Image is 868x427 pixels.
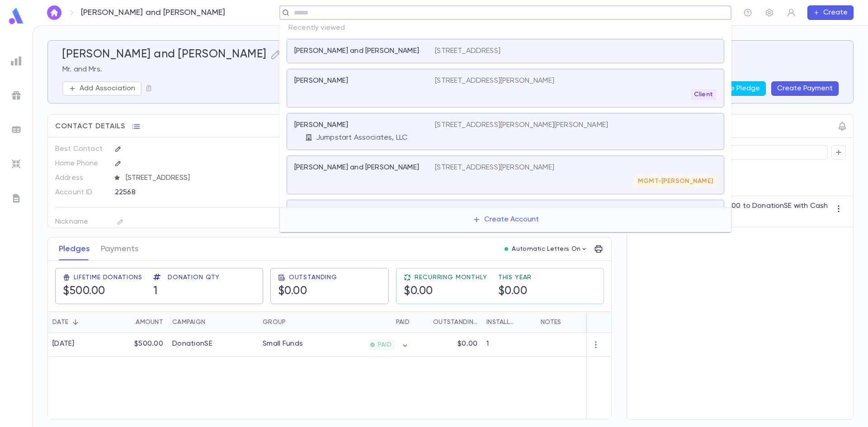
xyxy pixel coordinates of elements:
p: Recently viewed [279,20,731,36]
span: Recurring Monthly [415,274,487,281]
div: 1 [482,333,536,357]
button: Sort [121,315,136,329]
button: Sort [205,315,220,329]
div: Notes [536,311,649,333]
button: Sort [286,315,300,329]
div: Notes [541,311,561,333]
button: Sort [517,315,532,329]
span: Lifetime Donations [74,274,142,281]
p: [PERSON_NAME] [294,76,348,85]
span: Donation Qty [168,274,220,281]
button: Create Payment [771,81,839,96]
p: Add Association [80,84,135,93]
img: letters_grey.7941b92b52307dd3b8a917253454ce1c.svg [11,193,22,204]
img: batches_grey.339ca447c9d9533ef1741baa751efc33.svg [11,124,22,135]
p: [PERSON_NAME] [294,121,348,130]
p: [PERSON_NAME] and [PERSON_NAME] [294,163,419,172]
p: Automatic Letters On [512,245,580,253]
button: Sort [382,315,396,329]
div: Paid [326,311,414,333]
button: Add Association [62,81,142,96]
div: Small Funds [263,339,303,348]
div: Installments [482,311,536,333]
button: Create [807,5,854,20]
span: PAID [374,341,395,348]
div: Date [52,311,68,333]
div: DonationSE [172,339,212,348]
img: logo [7,7,25,25]
p: Best Contact [55,142,107,156]
span: Client [690,91,717,98]
p: Jumpstart Associates, LLC [316,133,407,142]
div: Group [263,311,286,333]
h5: $0.00 [278,285,337,298]
p: Address [55,171,107,185]
button: Create Pledge [704,81,766,96]
div: Outstanding [414,311,482,333]
p: $0.00 [458,339,477,348]
img: campaigns_grey.99e729a5f7ee94e3726e6486bddda8f1.svg [11,90,22,101]
div: $500.00 [109,333,168,357]
span: This Year [498,274,532,281]
p: [STREET_ADDRESS] [435,47,500,56]
p: Pledge & Payment • $500.00 to DonationSE with Cash [645,202,828,211]
div: [DATE] [52,339,75,348]
h5: [PERSON_NAME] and [PERSON_NAME] [62,48,267,61]
p: Account ID [55,185,107,200]
button: Automatic Letters On [501,243,591,255]
p: [STREET_ADDRESS][PERSON_NAME] [435,76,554,85]
h5: $0.00 [498,285,532,298]
div: Amount [136,311,163,333]
p: Mr. and Mrs. [62,65,839,74]
h5: 1 [153,285,220,298]
p: [PERSON_NAME] and [PERSON_NAME] [81,8,226,18]
div: Amount [109,311,168,333]
p: [STREET_ADDRESS][PERSON_NAME] [435,163,554,172]
p: [DATE] [645,212,828,221]
button: Sort [68,315,83,329]
div: Outstanding [433,311,477,333]
button: Pledges [59,238,90,260]
button: Sort [419,315,433,329]
div: 22568 [115,185,273,199]
span: [STREET_ADDRESS] [122,174,318,183]
div: Group [258,311,326,333]
button: Payments [101,238,138,260]
span: Outstanding [289,274,337,281]
div: Paid [396,311,410,333]
span: MGMT-[PERSON_NAME] [634,178,717,185]
img: home_white.a664292cf8c1dea59945f0da9f25487c.svg [49,9,60,16]
img: imports_grey.530a8a0e642e233f2baf0ef88e8c9fcb.svg [11,159,22,169]
p: [STREET_ADDRESS][PERSON_NAME][PERSON_NAME] [435,121,608,130]
h5: $500.00 [63,285,142,298]
h5: $0.00 [404,285,487,298]
p: Nickname [55,215,107,229]
p: Home Phone [55,156,107,171]
img: reports_grey.c525e4749d1bce6a11f5fe2a8de1b229.svg [11,56,22,66]
button: Create Account [465,211,546,228]
div: Campaign [168,311,258,333]
span: Contact Details [55,122,125,131]
div: Campaign [172,311,205,333]
p: [PERSON_NAME] and [PERSON_NAME] [294,47,419,56]
div: Date [48,311,109,333]
div: Installments [486,311,517,333]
